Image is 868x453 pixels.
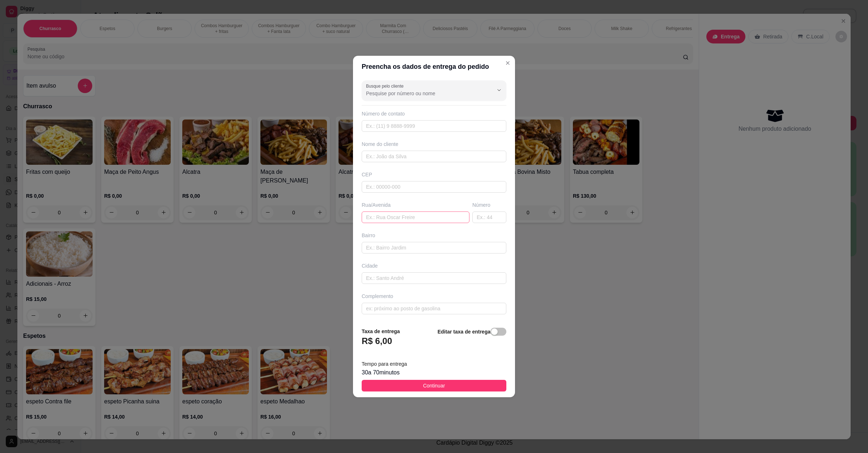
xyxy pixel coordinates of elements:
[423,382,445,390] span: Continuar
[362,151,506,162] input: Ex.: João da Silva
[366,83,406,89] label: Busque pelo cliente
[362,361,407,367] span: Tempo para entrega
[362,232,506,239] div: Bairro
[362,262,506,269] div: Cidade
[493,84,505,96] button: Show suggestions
[366,90,482,97] input: Busque pelo cliente
[362,272,506,284] input: Ex.: Santo André
[362,368,506,377] div: 30 a 70 minutos
[362,140,506,148] div: Nome do cliente
[362,110,506,117] div: Número de contato
[472,211,506,223] input: Ex.: 44
[362,380,506,391] button: Continuar
[362,201,469,209] div: Rua/Avenida
[353,56,515,77] header: Preencha os dados de entrega do pedido
[362,120,506,132] input: Ex.: (11) 9 8888-9999
[362,293,506,300] div: Complemento
[472,201,506,209] div: Número
[362,303,506,314] input: ex: próximo ao posto de gasolina
[362,242,506,253] input: Ex.: Bairro Jardim
[362,335,392,347] h3: R$ 6,00
[438,329,490,335] strong: Editar taxa de entrega
[362,211,469,223] input: Ex.: Rua Oscar Freire
[362,171,506,178] div: CEP
[502,57,514,69] button: Close
[362,181,506,193] input: Ex.: 00000-000
[362,328,400,334] strong: Taxa de entrega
